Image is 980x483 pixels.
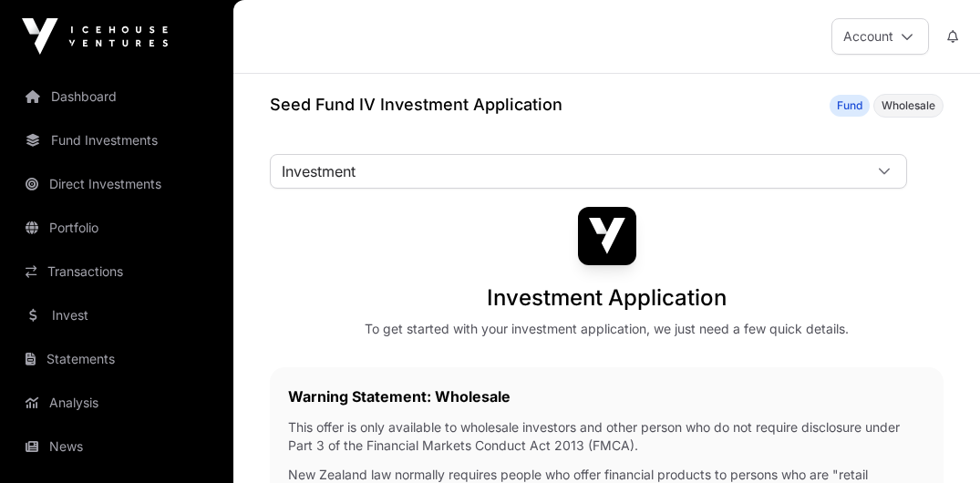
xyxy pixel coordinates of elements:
a: Fund Investments [15,120,219,160]
span: Fund [837,98,862,113]
a: Direct Investments [15,164,219,204]
a: Invest [15,295,219,335]
p: This offer is only available to wholesale investors and other person who do not require disclosur... [288,418,925,455]
div: To get started with your investment application, we just need a few quick details. [365,320,849,338]
a: Transactions [15,252,219,292]
img: Seed Fund IV [578,207,636,265]
span: Investment [271,155,862,188]
button: Account [831,18,929,55]
h1: Seed Fund IV Investment Application [270,92,562,118]
h2: Warning Statement: Wholesale [288,385,925,407]
a: Analysis [15,383,219,423]
iframe: Chat Widget [889,396,980,483]
a: Statements [15,339,219,379]
img: Icehouse Ventures Logo [22,18,168,55]
a: Portfolio [15,208,219,248]
a: Dashboard [15,77,219,117]
h1: Investment Application [487,283,727,313]
a: News [15,426,219,467]
span: Wholesale [882,98,935,113]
